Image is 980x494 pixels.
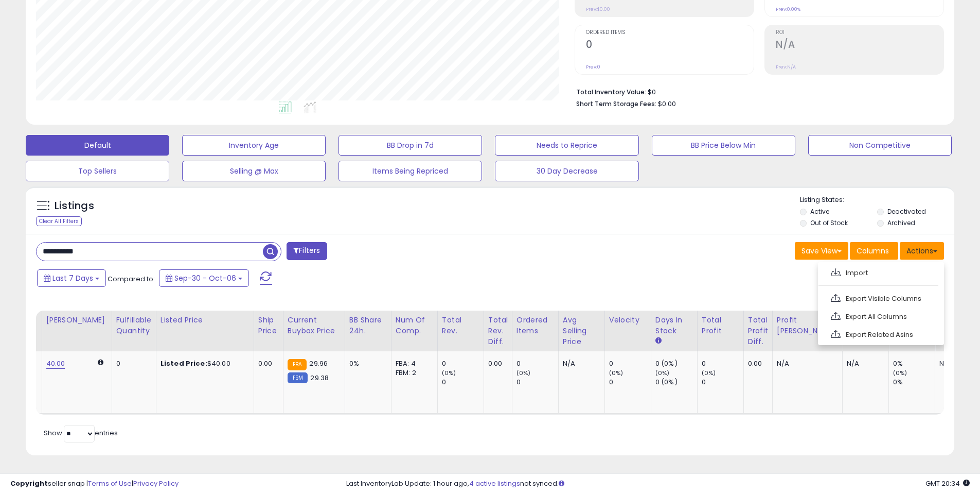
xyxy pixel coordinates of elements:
small: (0%) [655,369,670,377]
strong: Copyright [10,479,48,488]
div: 0% [893,359,935,368]
div: Days In Stock [655,315,693,336]
div: [PERSON_NAME] [46,315,108,326]
div: Total Profit Diff. [748,315,768,347]
span: 29.96 [309,359,328,368]
small: FBA [288,359,307,370]
div: BB Share 24h. [349,315,387,336]
li: $0 [576,85,936,97]
span: 29.38 [310,373,329,383]
small: (0%) [442,369,456,377]
a: Export All Columns [824,309,936,325]
div: Ordered Items [516,315,554,336]
small: Prev: 0 [586,64,600,70]
div: 0 [702,359,743,368]
button: Selling @ Max [182,161,326,181]
label: Deactivated [887,207,926,216]
button: Sep-30 - Oct-06 [159,269,249,287]
div: Profit [PERSON_NAME] [777,315,838,336]
span: ROI [776,30,943,36]
div: Listed Price [161,315,250,326]
a: 40.00 [46,359,65,369]
div: 0 [442,359,484,368]
small: Prev: 0.00% [776,6,800,12]
button: Last 7 Days [37,269,106,287]
div: 0.00 [258,359,275,368]
button: BB Price Below Min [652,135,795,156]
label: Active [810,207,829,216]
button: Items Being Repriced [338,161,482,181]
div: Avg Selling Price [563,315,600,347]
div: N/A [563,359,597,368]
div: 0 [609,359,651,368]
button: Needs to Reprice [495,135,638,156]
div: Current Buybox Price [288,315,341,336]
button: Top Sellers [26,161,169,181]
button: BB Drop in 7d [338,135,482,156]
b: Total Inventory Value: [576,88,646,96]
div: 0% [893,378,935,387]
span: $0.00 [658,99,676,109]
span: Compared to: [108,274,155,284]
b: Listed Price: [161,359,207,368]
div: Total Rev. [442,315,479,336]
small: Prev: N/A [776,64,796,70]
div: FBA: 4 [396,359,430,368]
button: 30 Day Decrease [495,161,638,181]
span: Show: entries [44,428,118,438]
div: 0 (0%) [655,378,697,387]
b: Short Term Storage Fees: [576,99,656,108]
button: Filters [287,242,327,260]
div: Total Profit [702,315,739,336]
a: Export Visible Columns [824,291,936,306]
small: Days In Stock. [655,336,662,346]
div: Clear All Filters [36,216,82,226]
p: Listing States: [800,195,954,205]
div: 0.00 [748,359,764,368]
small: (0%) [893,369,907,377]
div: Num of Comp. [396,315,433,336]
button: Default [26,135,169,156]
div: Ship Price [258,315,279,336]
button: Actions [900,242,944,260]
span: 2025-10-14 20:34 GMT [925,479,970,488]
div: Last InventoryLab Update: 1 hour ago, not synced. [346,479,970,489]
small: (0%) [609,369,623,377]
button: Non Competitive [808,135,952,156]
label: Archived [887,218,915,227]
span: Last 7 Days [52,273,93,283]
div: 0% [349,359,383,368]
div: Total Rev. Diff. [488,315,508,347]
div: 0 [702,378,743,387]
h5: Listings [55,199,94,213]
button: Save View [795,242,848,260]
div: Fulfillable Quantity [116,315,152,336]
span: Columns [857,246,889,256]
small: FBM [288,372,308,383]
small: (0%) [702,369,716,377]
h2: 0 [586,39,754,53]
small: Prev: $0.00 [586,6,610,12]
div: 0 [442,378,484,387]
span: Ordered Items [586,30,754,36]
button: Inventory Age [182,135,326,156]
a: Privacy Policy [133,479,179,488]
button: Columns [850,242,898,260]
a: Import [824,265,936,281]
div: 0.00 [488,359,504,368]
label: Out of Stock [810,218,848,227]
div: $40.00 [161,359,246,368]
h2: N/A [776,39,943,53]
div: 0 [516,378,558,387]
div: N/A [847,359,881,368]
div: 0 (0%) [655,359,697,368]
div: FBM: 2 [396,368,430,378]
a: Terms of Use [88,479,132,488]
div: 0 [609,378,651,387]
div: 0 [116,359,148,368]
small: (0%) [516,369,531,377]
div: N/A [939,359,973,368]
a: 4 active listings [469,479,520,488]
div: 0 [516,359,558,368]
div: N/A [777,359,834,368]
